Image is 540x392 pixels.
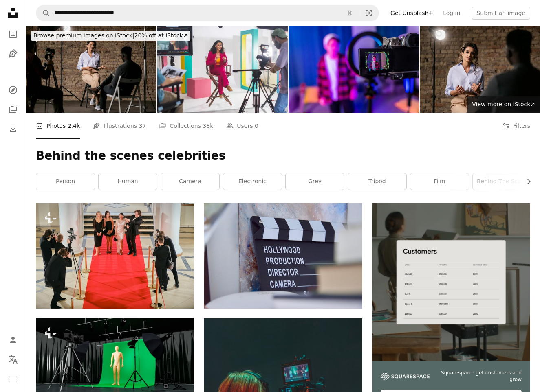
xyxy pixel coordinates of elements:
[36,5,50,21] button: Search Unsplash
[139,121,146,130] span: 37
[36,252,194,259] a: A group of people standing on top of a red carpet
[5,26,21,42] a: Photos
[503,113,530,139] button: Filters
[5,371,21,387] button: Menu
[386,7,438,20] a: Get Unsplash+
[226,113,258,139] a: Users 0
[348,173,406,190] a: tripod
[36,203,194,309] img: A group of people standing on top of a red carpet
[439,370,522,383] span: Squarespace: get customers and grow
[26,26,195,46] a: Browse premium images on iStock|20% off at iStock↗
[36,149,530,163] h1: Behind the scenes celebrities
[36,359,194,366] a: a mannequin standing in front of a green screen
[5,82,21,98] a: Explore
[467,96,540,113] a: View more on iStock↗
[286,173,344,190] a: grey
[381,373,430,380] img: file-1747939142011-51e5cc87e3c9
[203,121,213,130] span: 38k
[255,121,258,130] span: 0
[472,7,530,20] button: Submit an image
[93,113,146,139] a: Illustrations 37
[33,32,134,39] span: Browse premium images on iStock |
[5,101,21,118] a: Collections
[204,252,362,259] a: black and white wooden wall mounted signage
[26,26,156,113] img: Giving an interview in a modest studio
[99,173,157,190] a: human
[289,26,419,113] img: teenage boy filming videos at home and talking to camera set on ring light
[341,5,359,21] button: Clear
[372,203,530,361] img: file-1747939376688-baf9a4a454ffimage
[438,7,465,20] a: Log in
[204,203,362,309] img: black and white wooden wall mounted signage
[472,101,535,107] span: View more on iStock ↗
[5,351,21,368] button: Language
[36,5,379,21] form: Find visuals sitewide
[33,32,188,39] span: 20% off at iStock ↗
[36,173,95,190] a: person
[223,173,282,190] a: electronic
[161,173,219,190] a: camera
[410,173,469,190] a: film
[359,5,379,21] button: Visual search
[159,113,213,139] a: Collections 38k
[5,121,21,137] a: Download History
[473,173,531,190] a: behind the scene
[5,46,21,62] a: Illustrations
[521,173,530,190] button: scroll list to the right
[5,332,21,348] a: Log in / Sign up
[157,26,288,113] img: Young Hispanic Woman In A Vibrant Red Suit Speaks Animatedly On A Director's Chair, Surrounded By...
